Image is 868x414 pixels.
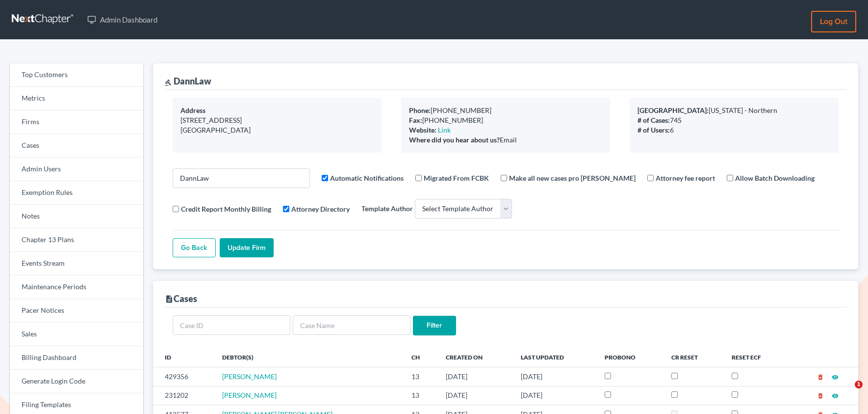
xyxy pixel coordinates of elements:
[10,346,143,370] a: Billing Dashboard
[10,276,143,299] a: Maintenance Periods
[10,181,143,205] a: Exemption Rules
[220,238,274,258] input: Update Firm
[330,173,404,183] label: Automatic Notifications
[153,386,215,405] td: 231202
[656,173,715,183] label: Attorney fee report
[817,391,824,399] a: delete_forever
[409,136,500,144] b: Where did you hear about us?
[404,347,438,367] th: Ch
[438,386,513,405] td: [DATE]
[817,392,824,399] i: delete_forever
[153,367,215,386] td: 429356
[597,347,664,367] th: ProBono
[409,115,602,125] div: [PHONE_NUMBER]
[409,106,602,115] div: [PHONE_NUMBER]
[438,126,451,134] a: Link
[638,115,831,125] div: 745
[424,173,489,183] label: Migrated From FCBK
[509,173,636,183] label: Make all new cases pro [PERSON_NAME]
[404,386,438,405] td: 13
[513,347,597,367] th: Last Updated
[153,347,215,367] th: ID
[180,106,205,114] b: Address
[811,11,856,32] a: Log out
[832,392,839,399] i: visibility
[855,381,863,388] span: 1
[165,75,211,87] div: DannLaw
[10,370,143,393] a: Generate Login Code
[513,386,597,405] td: [DATE]
[638,106,709,114] b: [GEOGRAPHIC_DATA]:
[409,135,602,145] div: Email
[180,115,374,125] div: [STREET_ADDRESS]
[10,87,143,110] a: Metrics
[291,204,350,214] label: Attorney Directory
[832,372,839,381] a: visibility
[404,367,438,386] td: 13
[10,205,143,228] a: Notes
[82,11,162,28] a: Admin Dashboard
[409,126,436,134] b: Website:
[214,347,404,367] th: Debtor(s)
[438,347,513,367] th: Created On
[735,173,815,183] label: Allow Batch Downloading
[724,347,788,367] th: Reset ECF
[817,374,824,381] i: delete_forever
[181,204,271,214] label: Credit Report Monthly Billing
[817,372,824,381] a: delete_forever
[638,116,670,124] b: # of Cases:
[835,381,858,404] iframe: Intercom live chat
[165,293,197,304] div: Cases
[173,315,290,335] input: Case ID
[293,315,410,335] input: Case Name
[180,125,374,135] div: [GEOGRAPHIC_DATA]
[165,79,172,86] i: gavel
[173,238,216,258] a: Go Back
[10,228,143,252] a: Chapter 13 Plans
[165,295,174,304] i: description
[438,367,513,386] td: [DATE]
[361,203,413,214] label: Template Author
[409,106,431,114] b: Phone:
[638,106,831,115] div: [US_STATE] - Northern
[638,126,670,134] b: # of Users:
[10,134,143,158] a: Cases
[10,63,143,87] a: Top Customers
[10,110,143,134] a: Firms
[409,116,422,124] b: Fax:
[638,125,831,135] div: 6
[832,391,839,399] a: visibility
[10,158,143,181] a: Admin Users
[222,391,277,399] a: [PERSON_NAME]
[222,372,277,381] a: [PERSON_NAME]
[413,316,456,335] input: Filter
[664,347,724,367] th: CR Reset
[10,323,143,346] a: Sales
[10,299,143,323] a: Pacer Notices
[10,252,143,276] a: Events Stream
[832,374,839,381] i: visibility
[513,367,597,386] td: [DATE]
